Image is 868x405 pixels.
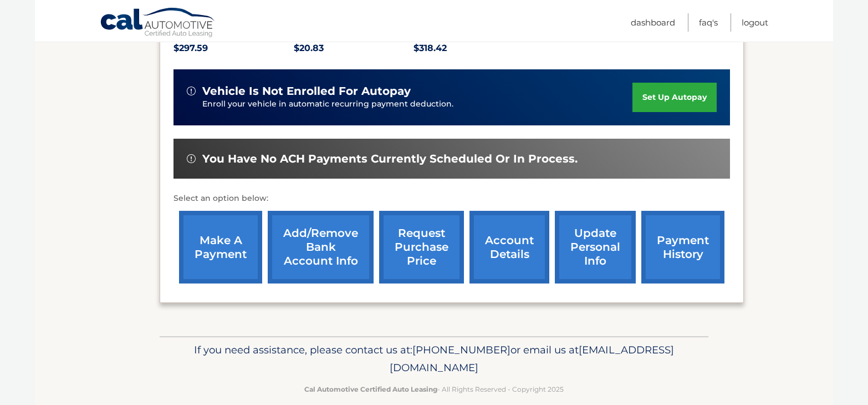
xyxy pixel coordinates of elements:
a: payment history [641,211,724,283]
a: request purchase price [379,211,464,283]
p: $297.59 [173,40,294,56]
span: [PHONE_NUMBER] [412,343,510,356]
p: If you need assistance, please contact us at: or email us at [167,341,701,377]
p: Select an option below: [173,192,730,205]
span: You have no ACH payments currently scheduled or in process. [202,152,578,166]
p: $318.42 [413,40,534,56]
img: alert-white.svg [187,87,196,95]
span: vehicle is not enrolled for autopay [202,84,411,98]
strong: Cal Automotive Certified Auto Leasing [304,385,437,393]
img: alert-white.svg [187,154,196,163]
a: Dashboard [631,13,675,32]
a: set up autopay [632,83,717,112]
a: FAQ's [699,13,718,32]
a: Logout [742,13,768,32]
a: account details [469,211,549,283]
p: Enroll your vehicle in automatic recurring payment deduction. [202,98,632,110]
span: [EMAIL_ADDRESS][DOMAIN_NAME] [390,343,674,374]
p: $20.83 [294,40,414,56]
a: make a payment [179,211,262,283]
a: Cal Automotive [100,7,216,39]
p: - All Rights Reserved - Copyright 2025 [167,383,701,395]
a: Add/Remove bank account info [268,211,374,283]
a: update personal info [555,211,636,283]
